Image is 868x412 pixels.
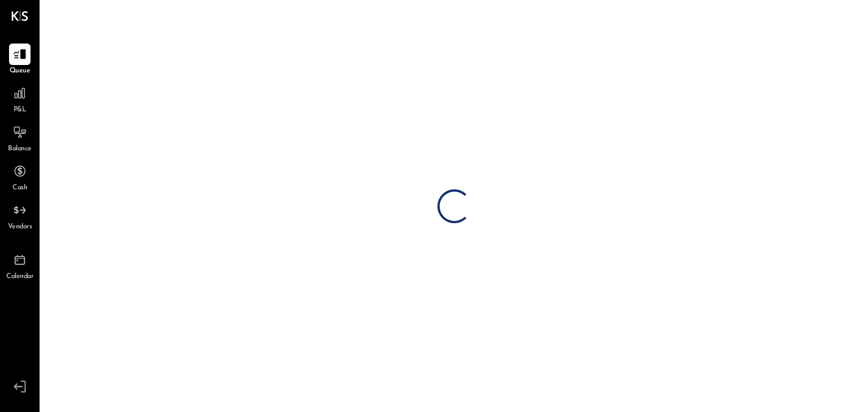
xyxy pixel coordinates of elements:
[1,200,39,232] a: Vendors
[8,222,32,232] span: Vendors
[12,183,27,193] span: Cash
[1,83,39,115] a: P&L
[1,44,39,76] a: Queue
[14,105,27,115] span: P&L
[1,122,39,154] a: Balance
[1,249,39,282] a: Calendar
[6,272,33,282] span: Calendar
[10,66,31,76] span: Queue
[1,161,39,193] a: Cash
[8,144,32,154] span: Balance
